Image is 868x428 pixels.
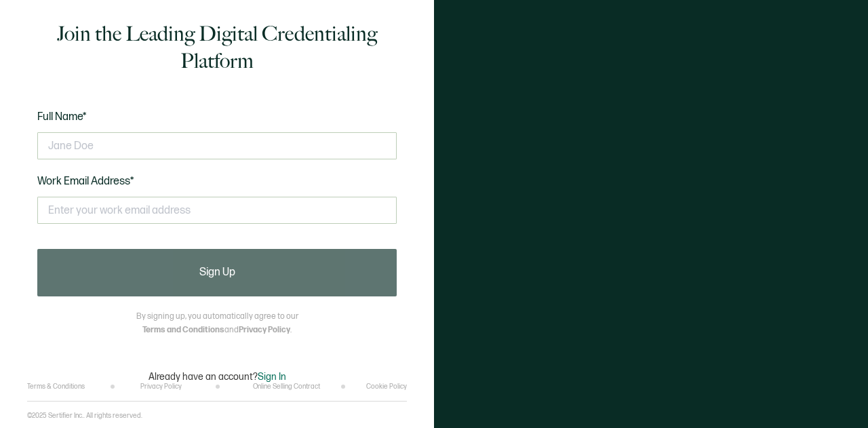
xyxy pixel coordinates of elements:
[37,20,397,75] h1: Join the Leading Digital Credentialing Platform
[37,132,397,159] input: Jane Doe
[253,383,320,391] a: Online Selling Contract
[366,383,407,391] a: Cookie Policy
[199,267,235,278] span: Sign Up
[27,412,142,420] p: ©2025 Sertifier Inc.. All rights reserved.
[27,383,85,391] a: Terms & Conditions
[37,175,134,188] span: Work Email Address*
[37,111,87,123] span: Full Name*
[239,325,290,335] a: Privacy Policy
[37,197,397,224] input: Enter your work email address
[142,325,224,335] a: Terms and Conditions
[140,383,182,391] a: Privacy Policy
[37,249,397,296] button: Sign Up
[136,310,298,337] p: By signing up, you automatically agree to our and .
[149,371,286,383] p: Already have an account?
[258,371,286,383] span: Sign In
